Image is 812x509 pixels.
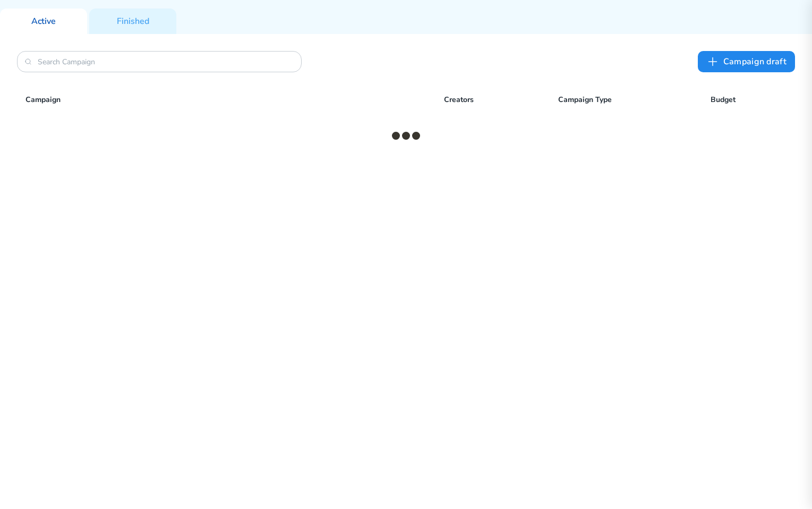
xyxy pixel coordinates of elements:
[117,16,149,27] p: Finished
[31,16,56,27] p: Active
[698,51,795,72] button: Сampaign draft
[38,57,281,67] input: Search Campaign
[25,94,444,106] p: Campaign
[444,94,558,106] p: Creators
[711,94,787,106] p: Budget
[558,94,711,106] p: Campaign Type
